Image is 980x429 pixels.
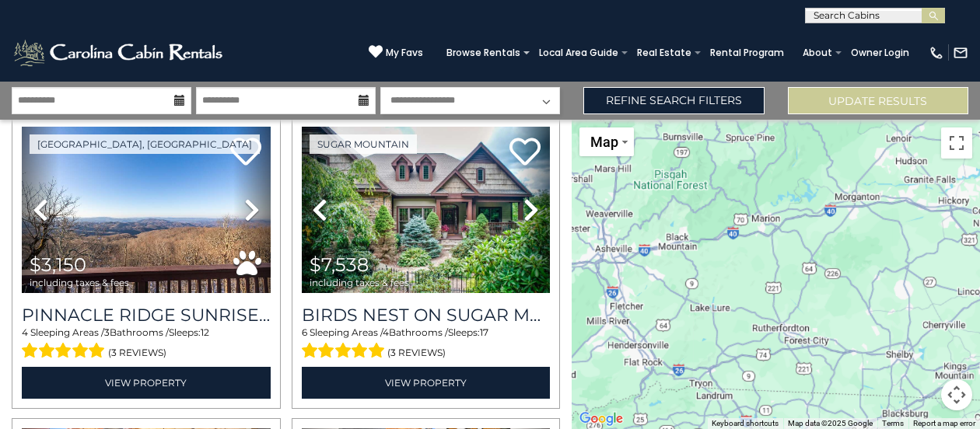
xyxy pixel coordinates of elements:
a: Report a map error [913,419,975,427]
span: 17 [480,326,488,338]
a: Browse Rentals [439,42,528,64]
img: White-1-2.png [12,37,227,68]
a: Birds Nest On Sugar Mountain [302,305,551,326]
span: 4 [22,326,28,338]
a: My Favs [369,44,423,61]
a: View Property [302,367,551,399]
img: thumbnail_167683369.jpeg [22,127,271,293]
span: Map [590,134,618,150]
span: (3 reviews) [108,343,166,363]
div: Sleeping Areas / Bathrooms / Sleeps: [22,326,271,363]
a: Open this area in Google Maps (opens a new window) [576,409,627,429]
img: phone-regular-white.png [929,45,944,61]
button: Change map style [579,127,634,156]
a: Pinnacle Ridge Sunrise Sunsets [22,305,271,326]
a: Terms (opens in new tab) [882,419,904,427]
a: Add to favorites [509,136,541,169]
span: $3,150 [30,253,86,276]
a: View Property [22,367,271,399]
a: Sugar Mountain [310,134,417,154]
span: My Favs [386,46,423,60]
a: Owner Login [843,42,917,64]
span: 6 [302,326,307,338]
button: Map camera controls [941,379,972,410]
span: including taxes & fees [310,277,409,288]
span: 3 [104,326,110,338]
a: Refine Search Filters [583,87,765,114]
a: About [795,42,840,64]
img: Google [576,409,627,429]
button: Toggle fullscreen view [941,127,972,159]
button: Update Results [788,87,969,114]
span: 4 [383,326,389,338]
a: Local Area Guide [531,42,626,64]
span: 12 [201,326,209,338]
a: Add to favorites [230,136,261,169]
div: Sleeping Areas / Bathrooms / Sleeps: [302,326,551,363]
img: thumbnail_168440338.jpeg [302,127,551,293]
a: Rental Program [702,42,792,64]
span: including taxes & fees [30,277,129,288]
button: Keyboard shortcuts [712,418,779,429]
img: mail-regular-white.png [953,45,968,61]
span: (3 reviews) [387,343,446,363]
span: Map data ©2025 Google [788,419,873,427]
a: [GEOGRAPHIC_DATA], [GEOGRAPHIC_DATA] [30,134,260,154]
span: $7,538 [310,253,369,276]
a: Real Estate [629,42,699,64]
